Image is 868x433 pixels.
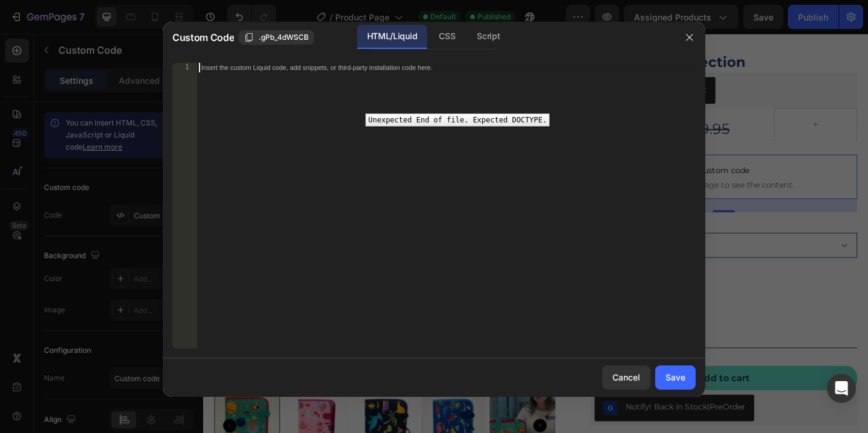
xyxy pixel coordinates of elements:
div: Add to cart [538,366,594,384]
div: Save [665,371,685,384]
span: Publish the page to see the content. [421,158,711,170]
legend: Select [421,194,450,212]
button: Cancel [602,365,650,390]
span: Custom Code [172,30,234,45]
div: $29.95 [421,93,511,116]
div: Cancel [612,371,640,384]
button: decrement [421,259,448,285]
img: Notify_Me_Logo.png [435,400,450,414]
div: Notify! Back in Stock|PreOrder [459,400,590,412]
button: increment [477,259,505,285]
span: .gPb_4dWSCB [259,32,309,43]
button: Save [655,365,696,390]
div: HTML/Liquid [357,25,427,49]
button: Notify! Back in Stock|PreOrder [426,393,599,422]
button: Loox - Rating widget [426,47,557,76]
div: Loox - Rating widget [459,54,547,67]
div: Script [467,25,509,49]
button: Add to cart [421,361,711,388]
div: $39.95 [521,93,611,116]
input: quantity [448,259,477,285]
img: loox.png [435,54,450,69]
div: Insert the custom Liquid code, add snippets, or third-party installation code here. [201,63,641,72]
span: Custom code [421,141,711,156]
p: Quantity [422,301,710,318]
button: .gPb_4dWSCB [239,30,314,45]
div: Open Intercom Messenger [827,374,856,403]
div: Custom Code [436,115,487,125]
div: CSS [429,25,465,49]
div: 1 [172,63,197,72]
h1: Busy Book Collection [421,20,711,42]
